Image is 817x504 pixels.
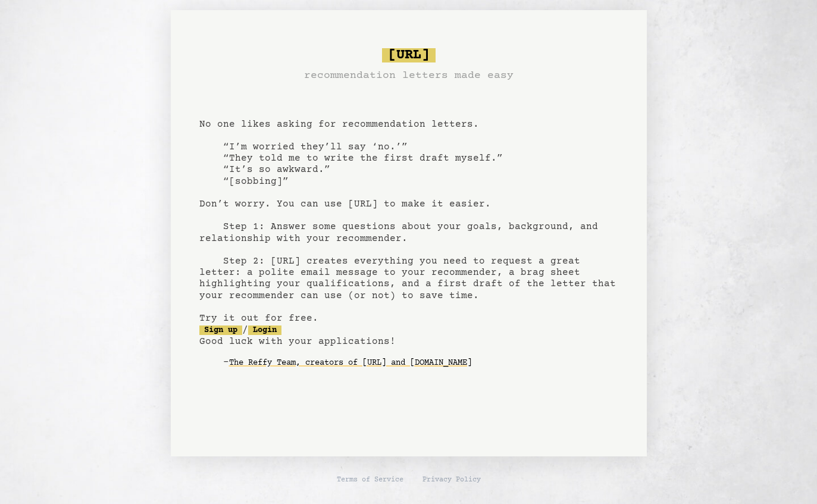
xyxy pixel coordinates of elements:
pre: No one likes asking for recommendation letters. “I’m worried they’ll say ‘no.’” “They told me to ... [199,43,618,392]
div: - [223,357,618,369]
a: Privacy Policy [422,475,481,485]
a: Terms of Service [337,475,403,485]
h3: recommendation letters made easy [304,67,514,84]
span: [URL] [382,48,436,62]
a: Sign up [199,325,242,335]
a: The Reffy Team, creators of [URL] and [DOMAIN_NAME] [229,353,472,372]
a: Login [248,325,281,335]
